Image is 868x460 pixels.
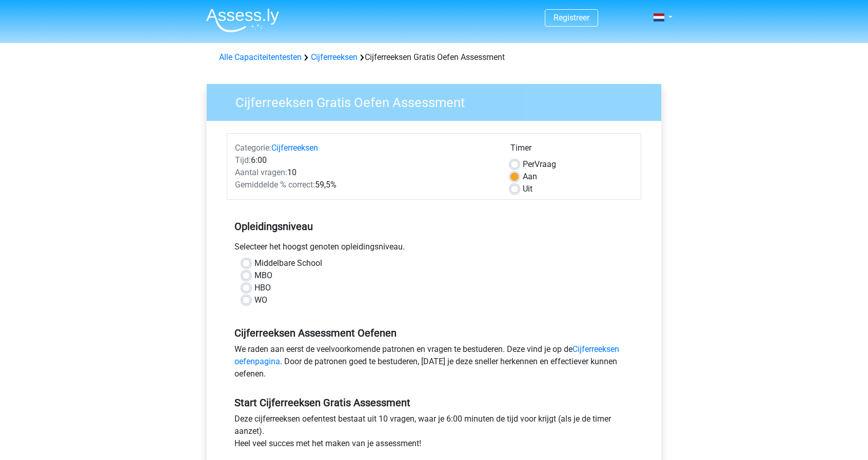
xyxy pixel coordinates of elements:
span: Tijd: [235,155,251,165]
span: Per [523,159,535,169]
a: Alle Capaciteitentesten [219,52,302,62]
div: Selecteer het hoogst genoten opleidingsniveau. [227,241,641,257]
a: Registreer [554,13,589,23]
label: MBO [254,269,272,282]
label: WO [254,294,267,306]
label: Vraag [523,158,556,171]
h5: Cijferreeksen Assessment Oefenen [234,327,634,339]
div: Cijferreeksen Gratis Oefen Assessment [215,51,653,64]
h3: Cijferreeksen Gratis Oefen Assessment [223,91,654,111]
a: Cijferreeksen [271,143,318,153]
div: 59,5% [227,179,503,191]
div: 10 [227,166,503,179]
span: Gemiddelde % correct: [235,180,315,190]
label: Middelbare School [254,257,322,269]
div: Timer [510,142,633,158]
img: Assessly [206,8,279,32]
a: Cijferreeksen [311,52,358,62]
label: Aan [523,171,537,183]
span: Categorie: [235,143,271,153]
label: HBO [254,282,271,294]
div: 6:00 [227,154,503,166]
div: Deze cijferreeksen oefentest bestaat uit 10 vragen, waar je 6:00 minuten de tijd voor krijgt (als... [227,413,641,454]
div: We raden aan eerst de veelvoorkomende patronen en vragen te bestuderen. Deze vind je op de . Door... [227,343,641,384]
h5: Opleidingsniveau [234,216,634,237]
label: Uit [523,183,532,195]
span: Aantal vragen: [235,168,287,177]
h5: Start Cijferreeksen Gratis Assessment [234,396,634,409]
